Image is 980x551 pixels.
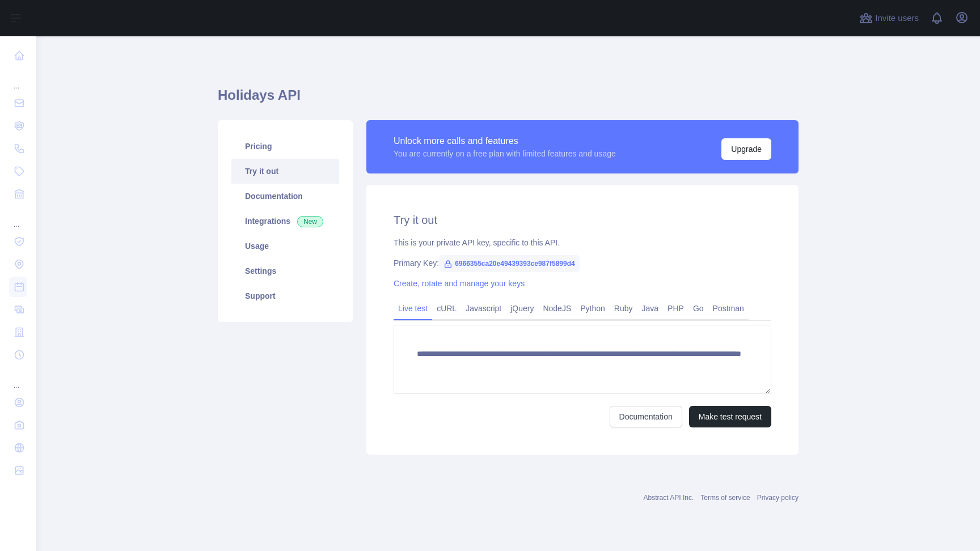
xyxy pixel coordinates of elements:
a: Postman [708,299,749,317]
a: Terms of service [700,494,750,502]
a: Javascript [461,299,506,317]
div: ... [9,206,27,229]
a: Python [576,299,610,317]
div: ... [9,367,27,390]
a: Documentation [610,406,682,427]
a: Usage [231,234,339,258]
a: NodeJS [538,299,576,317]
a: Integrations New [231,209,339,234]
div: This is your private API key, specific to this API. [394,237,771,248]
a: Privacy policy [757,494,799,502]
div: ... [9,68,27,91]
button: Upgrade [721,138,771,160]
a: PHP [663,299,688,317]
a: Create, rotate and manage your keys [394,279,525,288]
div: Primary Key: [394,257,771,269]
span: New [297,216,323,227]
div: Unlock more calls and features [394,134,616,148]
h2: Try it out [394,212,771,228]
a: Documentation [231,184,339,209]
a: cURL [432,299,461,317]
a: Pricing [231,134,339,159]
a: Live test [394,299,432,317]
h1: Holidays API [218,86,799,113]
a: Ruby [610,299,637,317]
a: Abstract API Inc. [644,494,694,502]
span: Invite users [875,12,919,25]
a: Support [231,283,339,308]
a: Java [637,299,664,317]
a: jQuery [506,299,538,317]
button: Invite users [857,9,921,27]
div: You are currently on a free plan with limited features and usage [394,148,616,159]
a: Settings [231,258,339,283]
a: Go [688,299,708,317]
a: Try it out [231,159,339,184]
span: 6966355ca20e49439393ce987f5899d4 [439,255,580,272]
button: Make test request [689,406,771,427]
